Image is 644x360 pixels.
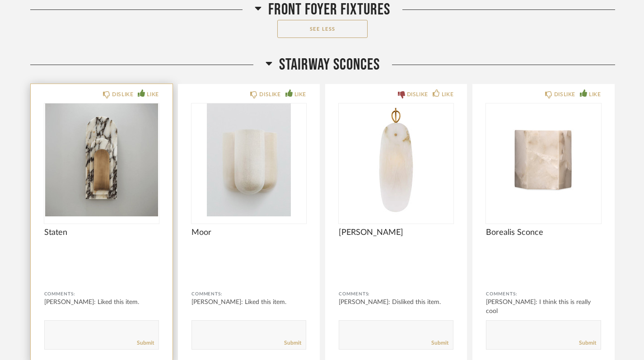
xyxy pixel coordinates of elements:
img: undefined [44,103,159,216]
a: Submit [137,339,154,347]
div: [PERSON_NAME]: Disliked this item. [339,298,453,307]
div: [PERSON_NAME]: Liked this item. [44,298,159,307]
div: DISLIKE [407,90,428,99]
div: LIKE [442,90,453,99]
div: 0 [339,103,453,216]
span: Borealis Sconce [486,228,601,238]
div: Comments: [486,290,601,299]
div: DISLIKE [554,90,575,99]
a: Submit [431,339,448,347]
span: Moor [191,228,306,238]
div: Comments: [191,290,306,299]
div: 0 [486,103,601,216]
div: 0 [44,103,159,216]
a: Submit [284,339,301,347]
div: DISLIKE [112,90,133,99]
a: Submit [579,339,596,347]
span: [PERSON_NAME] [339,228,453,238]
div: LIKE [294,90,306,99]
div: 0 [191,103,306,216]
img: undefined [339,103,453,216]
div: LIKE [147,90,159,99]
img: undefined [191,103,306,216]
div: Comments: [44,290,159,299]
span: Stairway Sconces [279,55,380,75]
div: [PERSON_NAME]: Liked this item. [191,298,306,307]
div: [PERSON_NAME]: I think this is really cool [486,298,601,316]
button: See Less [277,20,368,38]
img: undefined [486,103,601,216]
div: LIKE [589,90,601,99]
span: Staten [44,228,159,238]
div: DISLIKE [259,90,280,99]
div: Comments: [339,290,453,299]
